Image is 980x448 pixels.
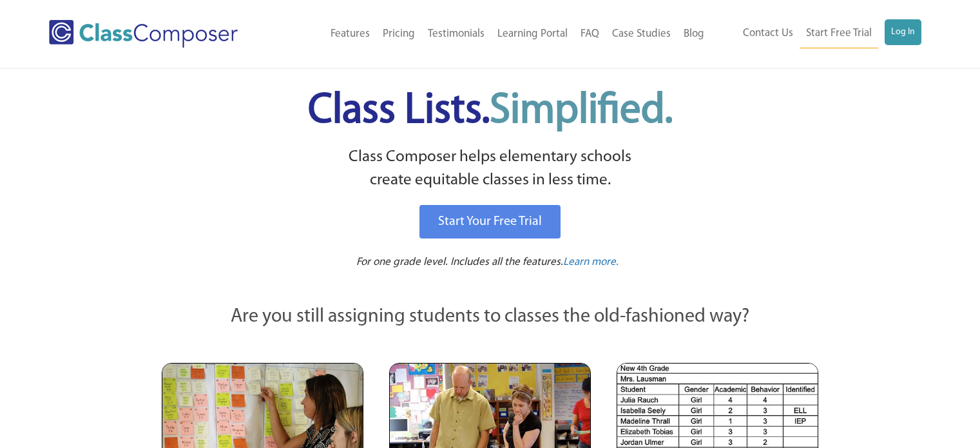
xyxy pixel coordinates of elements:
a: Contact Us [736,19,800,48]
a: Blog [677,20,711,48]
nav: Header Menu [711,19,921,48]
a: Pricing [376,20,421,48]
nav: Header Menu [279,20,710,48]
p: Class Composer helps elementary schools create equitable classes in less time. [160,146,821,193]
img: Class Composer [49,20,238,48]
a: Start Free Trial [800,19,878,48]
a: Testimonials [421,20,491,48]
span: For one grade level. Includes all the features. [356,257,563,268]
a: FAQ [574,20,606,48]
p: Are you still assigning students to classes the old-fashioned way? [162,303,819,331]
span: Simplified. [490,90,673,132]
a: Start Your Free Trial [419,205,561,239]
span: Learn more. [563,257,619,268]
a: Log In [885,19,921,45]
span: Class Lists. [308,90,673,132]
a: Learning Portal [491,20,574,48]
a: Features [324,20,376,48]
a: Learn more. [563,255,619,271]
a: Case Studies [606,20,677,48]
span: Start Your Free Trial [438,215,542,228]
